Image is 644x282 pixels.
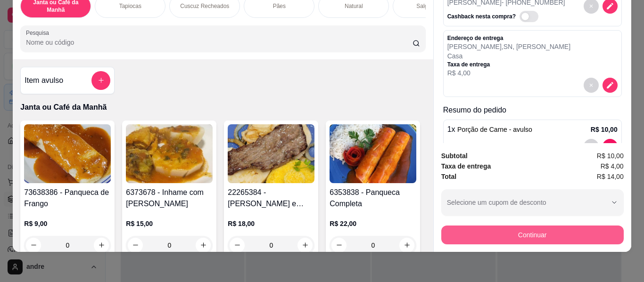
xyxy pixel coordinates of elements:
[330,187,416,209] h4: 6353838 - Panqueca Completa
[603,78,618,93] button: decrease-product-quantity
[126,187,213,209] h4: 6373678 - Inhame com [PERSON_NAME]
[441,152,468,160] strong: Subtotal
[24,219,111,228] p: R$ 9,00
[603,139,618,154] button: decrease-product-quantity
[447,51,570,61] p: Casa
[330,124,416,183] img: product-image
[584,139,599,154] button: decrease-product-quantity
[20,102,425,113] p: Janta ou Café da Manhã
[91,71,110,90] button: add-separate-item
[447,124,532,135] p: 1 x
[128,238,143,253] button: decrease-product-quantity
[601,161,624,171] span: R$ 4,00
[25,75,63,86] h4: Item avulso
[228,124,314,183] img: product-image
[416,2,440,10] p: Salgados
[126,219,213,228] p: R$ 15,00
[230,238,245,253] button: decrease-product-quantity
[399,238,414,253] button: increase-product-quantity
[24,124,111,183] img: product-image
[297,238,313,253] button: increase-product-quantity
[345,2,363,10] p: Natural
[228,219,314,228] p: R$ 18,00
[591,125,618,134] p: R$ 10,00
[447,13,516,20] p: Cashback nesta compra?
[24,187,111,209] h4: 73638386 - Panqueca de Frango
[597,151,624,161] span: R$ 10,00
[273,2,286,10] p: Pães
[26,29,52,37] label: Pesquisa
[441,226,624,244] button: Continuar
[447,42,570,51] p: [PERSON_NAME] , SN , [PERSON_NAME]
[26,238,41,253] button: decrease-product-quantity
[447,61,570,68] p: Taxa de entrega
[196,238,211,253] button: increase-product-quantity
[126,124,213,183] img: product-image
[26,38,413,47] input: Pesquisa
[94,238,109,253] button: increase-product-quantity
[331,238,347,253] button: decrease-product-quantity
[228,187,314,209] h4: 22265384 - [PERSON_NAME] e Carne de Sol
[597,171,624,182] span: R$ 14,00
[441,173,456,180] strong: Total
[447,68,570,78] p: R$ 4,00
[584,78,599,93] button: decrease-product-quantity
[443,105,622,116] p: Resumo do pedido
[447,34,570,42] p: Endereço de entrega
[520,11,542,22] label: Automatic updates
[441,189,624,216] button: Selecione um cupom de desconto
[119,2,141,10] p: Tapiocas
[180,2,229,10] p: Cuscuz Recheados
[330,219,416,228] p: R$ 22,00
[457,126,532,133] span: Porção de Carne - avulso
[441,162,491,170] strong: Taxa de entrega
